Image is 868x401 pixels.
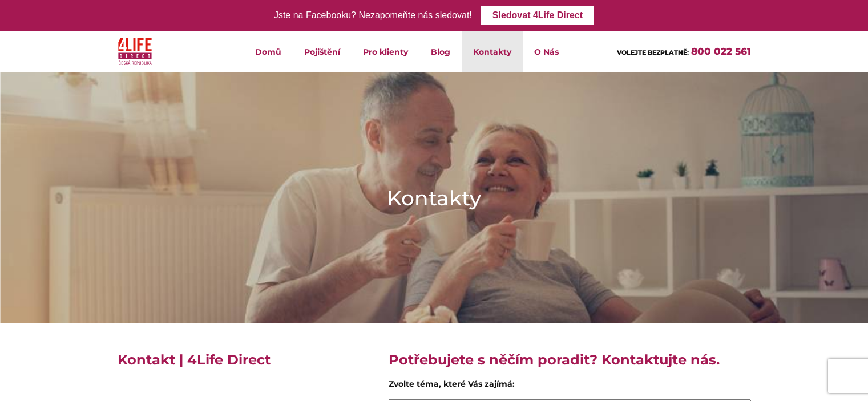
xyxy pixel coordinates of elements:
[387,184,481,212] h1: Kontakty
[274,7,472,24] div: Jste na Facebooku? Nezapomeňte nás sledovat!
[389,378,751,395] div: Zvolte téma, které Vás zajímá:
[481,6,594,25] a: Sledovat 4Life Direct
[244,31,293,72] a: Domů
[462,31,523,72] a: Kontakty
[691,46,751,57] a: 800 022 561
[419,31,462,72] a: Blog
[617,48,689,56] span: VOLEJTE BEZPLATNĚ:
[118,35,152,68] img: 4Life Direct Česká republika logo
[118,351,372,378] h4: Kontakt | 4Life Direct
[389,351,751,378] h4: Potřebujete s něčím poradit? Kontaktujte nás.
